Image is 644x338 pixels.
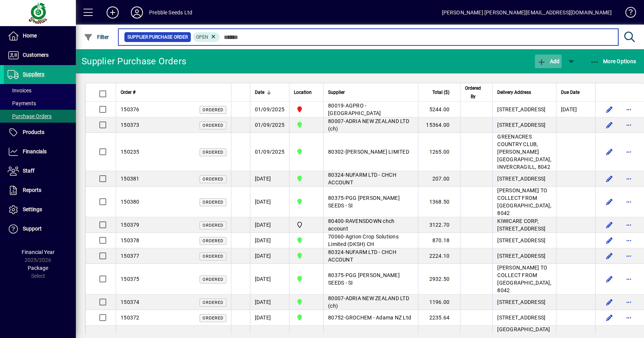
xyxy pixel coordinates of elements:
[203,316,223,321] span: Ordered
[121,149,140,155] span: 150235
[556,102,595,117] td: [DATE]
[492,102,556,117] td: [STREET_ADDRESS]
[203,277,223,282] span: Ordered
[294,298,319,307] span: CHRISTCHURCH
[125,6,149,19] button: Profile
[203,107,223,112] span: Ordered
[623,119,635,131] button: More options
[121,222,140,228] span: 150379
[328,249,396,263] span: NUFARM LTD - CHCH ACCOUNT
[23,226,42,232] span: Support
[203,254,223,259] span: Ordered
[323,102,418,117] td: -
[4,46,76,65] a: Customers
[465,84,488,101] div: Ordered By
[603,219,615,231] button: Edit
[328,315,344,321] span: 80752
[84,34,109,40] span: Filter
[328,103,381,116] span: AGPRO - [GEOGRAPHIC_DATA]
[23,206,42,212] span: Settings
[23,168,35,174] span: Staff
[250,264,289,294] td: [DATE]
[603,312,615,324] button: Edit
[623,296,635,308] button: More options
[328,172,396,185] span: NUFARM LTD - CHCH ACCOUNT
[328,295,344,301] span: 80007
[121,176,140,182] span: 150381
[294,88,312,97] span: Location
[323,171,418,187] td: -
[23,52,49,58] span: Customers
[492,248,556,264] td: [STREET_ADDRESS]
[418,187,460,217] td: 1368.50
[101,6,125,19] button: Add
[323,217,418,233] td: -
[590,58,636,64] span: More Options
[492,294,556,310] td: [STREET_ADDRESS]
[149,6,192,19] div: Prebble Seeds Ltd
[203,200,223,205] span: Ordered
[603,273,615,285] button: Edit
[492,117,556,133] td: [STREET_ADDRESS]
[323,294,418,310] td: -
[203,223,223,228] span: Ordered
[82,30,111,44] button: Filter
[4,220,76,238] a: Support
[8,87,31,93] span: Invoices
[492,233,556,248] td: [STREET_ADDRESS]
[328,88,345,97] span: Supplier
[328,272,400,286] span: PGG [PERSON_NAME] SEEDS - SI
[418,248,460,264] td: 2224.10
[465,84,481,101] span: Ordered By
[328,88,413,97] div: Supplier
[250,171,289,187] td: [DATE]
[328,118,344,124] span: 80007
[294,197,319,206] span: CHRISTCHURCH
[328,234,399,247] span: Agrion Crop Solutions Limited (DKSH) CH
[328,195,344,201] span: 80375
[323,248,418,264] td: -
[255,88,285,97] div: Date
[121,299,140,305] span: 150374
[121,237,140,243] span: 150378
[418,102,460,117] td: 5244.00
[328,272,344,278] span: 80375
[418,133,460,171] td: 1265.00
[203,123,223,128] span: Ordered
[4,84,76,97] a: Invoices
[250,248,289,264] td: [DATE]
[561,88,580,97] span: Due Date
[588,55,638,68] button: More Options
[418,294,460,310] td: 1196.00
[121,276,140,282] span: 150375
[294,251,319,260] span: CHRISTCHURCH
[4,142,76,161] a: Financials
[328,249,344,255] span: 80324
[23,129,44,135] span: Products
[623,173,635,185] button: More options
[328,234,344,240] span: 70060
[121,88,226,97] div: Order #
[346,149,409,155] span: [PERSON_NAME] LIMITED
[23,187,41,193] span: Reports
[23,148,47,154] span: Financials
[328,118,409,132] span: ADRIA NEW ZEALAND LTD (ch)
[121,199,140,205] span: 150380
[255,88,264,97] span: Date
[294,147,319,156] span: CHRISTCHURCH
[22,249,55,255] span: Financial Year
[121,315,140,321] span: 150372
[121,253,140,259] span: 150377
[250,310,289,326] td: [DATE]
[250,117,289,133] td: 01/09/2025
[4,181,76,200] a: Reports
[28,265,48,271] span: Package
[121,122,140,128] span: 150373
[492,171,556,187] td: [STREET_ADDRESS]
[196,34,208,40] span: Open
[492,217,556,233] td: KIWICARE CORP, [STREET_ADDRESS]
[4,110,76,123] a: Purchase Orders
[623,234,635,246] button: More options
[619,2,635,26] a: Knowledge Base
[323,187,418,217] td: -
